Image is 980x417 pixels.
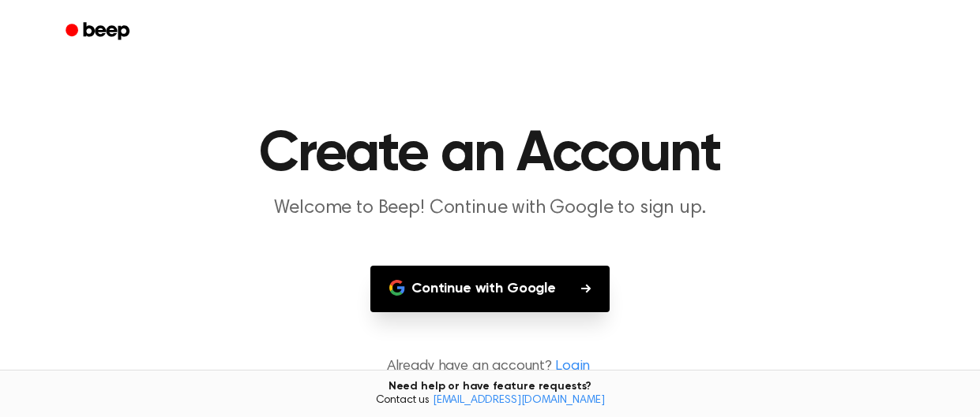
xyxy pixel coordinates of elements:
[555,356,590,378] a: Login
[86,126,895,183] h1: Create an Account
[187,195,794,222] p: Welcome to Beep! Continue with Google to sign up.
[433,395,605,406] a: [EMAIL_ADDRESS][DOMAIN_NAME]
[370,266,610,312] button: Continue with Google
[9,394,971,408] span: Contact us
[54,17,144,47] a: Beep
[19,356,961,378] p: Already have an account?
